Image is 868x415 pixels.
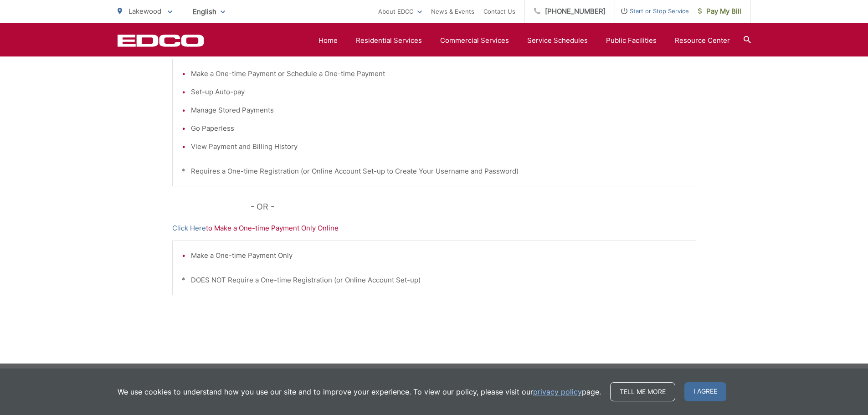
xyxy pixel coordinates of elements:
[675,35,730,46] a: Resource Center
[172,223,696,234] p: to Make a One-time Payment Only Online
[684,382,726,401] span: I agree
[191,141,687,152] li: View Payment and Billing History
[527,35,588,46] a: Service Schedules
[172,223,206,234] a: Click Here
[698,6,741,17] span: Pay My Bill
[182,166,687,177] p: * Requires a One-time Registration (or Online Account Set-up to Create Your Username and Password)
[182,275,687,286] p: * DOES NOT Require a One-time Registration (or Online Account Set-up)
[483,6,515,17] a: Contact Us
[191,123,687,134] li: Go Paperless
[191,105,687,116] li: Manage Stored Payments
[191,250,687,261] li: Make a One-time Payment Only
[191,87,687,97] li: Set-up Auto-pay
[186,4,232,20] span: English
[431,6,474,17] a: News & Events
[318,35,338,46] a: Home
[118,386,601,397] p: We use cookies to understand how you use our site and to improve your experience. To view our pol...
[128,7,161,15] span: Lakewood
[251,200,696,214] p: - OR -
[440,35,509,46] a: Commercial Services
[356,35,422,46] a: Residential Services
[118,34,204,47] a: EDCD logo. Return to the homepage.
[191,68,687,79] li: Make a One-time Payment or Schedule a One-time Payment
[378,6,422,17] a: About EDCO
[606,35,657,46] a: Public Facilities
[533,386,582,397] a: privacy policy
[610,382,675,401] a: Tell me more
